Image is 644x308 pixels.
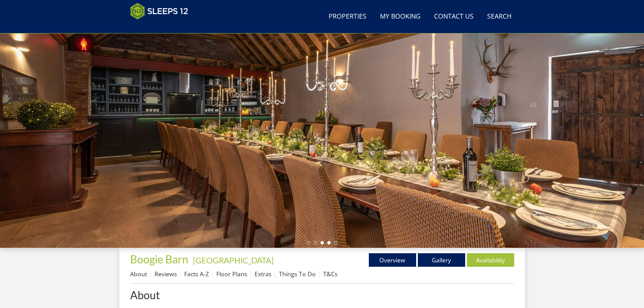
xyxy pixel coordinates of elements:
[193,255,273,265] a: [GEOGRAPHIC_DATA]
[484,9,514,24] a: Search
[369,253,416,267] a: Overview
[130,3,188,20] img: Sleeps 12
[326,9,369,24] a: Properties
[279,270,316,278] a: Things To Do
[418,253,465,267] a: Gallery
[431,9,476,24] a: Contact Us
[190,255,273,265] span: -
[130,253,190,266] a: Boogie Barn
[377,9,423,24] a: My Booking
[216,270,247,278] a: Floor Plans
[255,270,271,278] a: Extras
[130,289,514,301] a: About
[130,253,188,266] span: Boogie Barn
[184,270,209,278] a: Facts A-Z
[323,270,337,278] a: T&Cs
[130,270,147,278] a: About
[127,24,198,29] iframe: Customer reviews powered by Trustpilot
[154,270,177,278] a: Reviews
[467,253,514,267] a: Availability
